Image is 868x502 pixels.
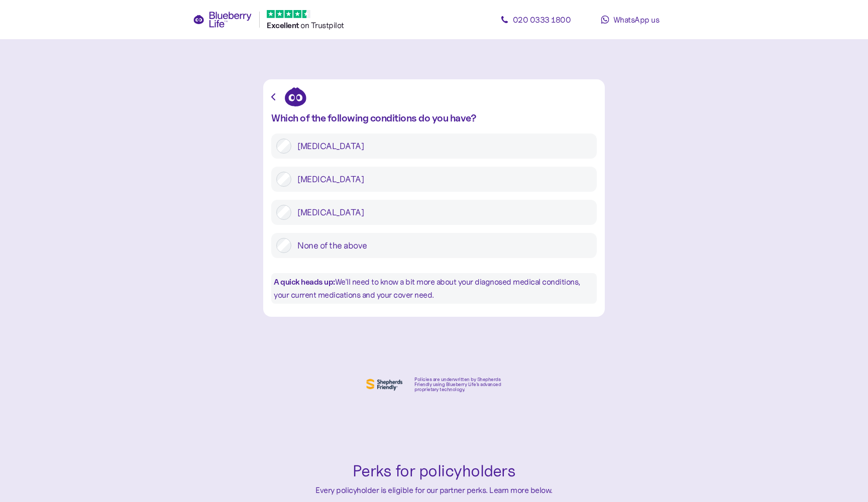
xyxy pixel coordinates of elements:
span: on Trustpilot [300,20,344,30]
a: 020 0333 1800 [490,10,581,30]
b: A quick heads up: [274,277,335,287]
img: Shephers Friendly [364,376,404,393]
span: WhatsApp us [613,15,660,25]
label: [MEDICAL_DATA] [291,139,592,154]
label: [MEDICAL_DATA] [291,172,592,187]
label: None of the above [291,238,592,253]
span: Excellent ️ [267,21,300,30]
div: Perks for policyholders [268,459,600,484]
span: 020 0333 1800 [513,15,571,25]
div: Every policyholder is eligible for our partner perks. Learn more below. [268,484,600,496]
div: Which of the following conditions do you have? [271,112,597,123]
div: We'll need to know a bit more about your diagnosed medical conditions, your current medications a... [271,273,597,304]
label: [MEDICAL_DATA] [291,205,592,220]
a: WhatsApp us [585,10,675,30]
div: Policies are underwritten by Shepherds Friendly using Blueberry Life’s advanced proprietary techn... [414,377,504,392]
